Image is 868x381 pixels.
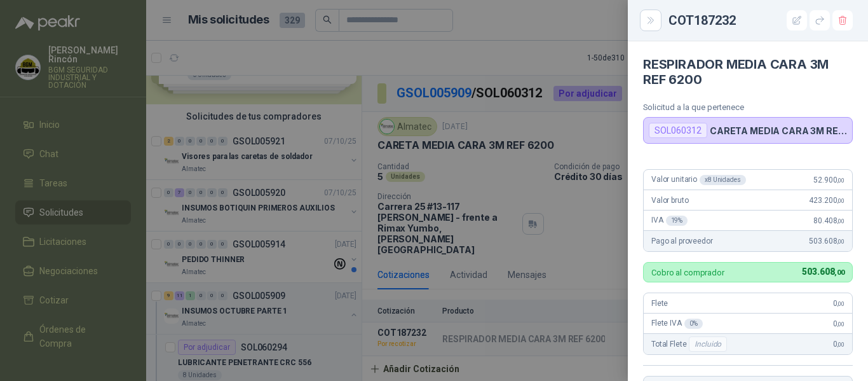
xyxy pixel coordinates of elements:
span: ,00 [834,268,844,277]
span: 80.408 [813,216,844,225]
span: ,00 [837,197,844,204]
span: 0 [833,340,844,349]
span: Flete [651,299,668,308]
span: 0 [833,299,844,308]
div: 0 % [684,319,703,329]
h4: RESPIRADOR MEDIA CARA 3M REF 6200 [643,57,853,87]
span: 52.900 [813,176,844,184]
span: ,00 [837,341,844,348]
span: ,00 [837,238,844,245]
span: 503.608 [802,267,844,277]
div: SOL060312 [649,123,707,138]
span: Flete IVA [651,319,703,329]
div: 19 % [666,216,688,226]
div: COT187232 [668,10,853,31]
span: 423.200 [809,196,844,205]
span: Pago al proveedor [651,237,713,246]
p: CARETA MEDIA CARA 3M REF 6200 [710,125,847,136]
span: Valor unitario [651,175,746,185]
span: ,00 [837,321,844,328]
button: Close [643,13,658,28]
p: Solicitud a la que pertenece [643,102,853,112]
span: 0 [833,319,844,328]
span: Total Flete [651,336,729,352]
span: ,00 [837,300,844,307]
span: Valor bruto [651,196,688,205]
span: ,00 [837,177,844,184]
span: 503.608 [809,237,844,246]
div: x 8 Unidades [700,175,746,185]
div: Incluido [689,336,727,352]
span: ,00 [837,218,844,225]
p: Cobro al comprador [651,268,724,277]
span: IVA [651,216,688,226]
